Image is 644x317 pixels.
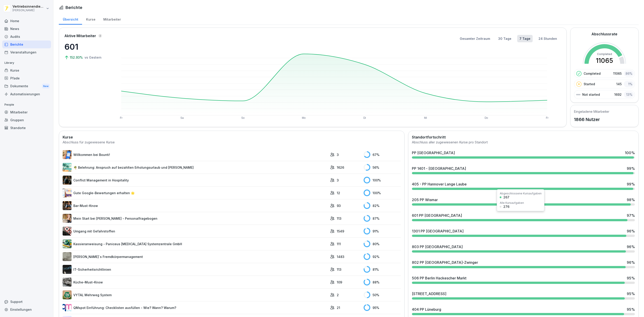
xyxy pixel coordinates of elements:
[364,215,401,222] div: 87 %
[627,213,635,218] div: 97 %
[337,165,344,170] p: 1626
[364,189,401,196] div: 100 %
[180,116,184,119] text: Sa
[410,227,637,239] a: 1301 PP [GEOGRAPHIC_DATA]96%
[337,152,339,157] p: 3
[410,289,637,301] a: [STREET_ADDRESS]95%
[627,197,635,202] div: 98 %
[2,116,51,124] a: Gruppen
[584,82,595,86] p: Started
[63,150,72,159] img: xh3bnih80d1pxcetv9zsuevg.png
[625,150,635,155] div: 100 %
[2,25,51,33] a: News
[337,293,339,297] p: 2
[364,151,401,158] div: 67 %
[63,290,328,299] a: VYTAL Mehrweg System
[63,188,328,197] a: Gute Google-Bewertungen erhalten 🌟
[63,150,328,159] a: Willkommen bei Bounti!
[624,91,634,98] div: 13 %
[627,228,635,234] div: 96 %
[616,82,622,86] p: 145
[63,303,328,312] a: QMspot Einführung: Checklisten ausfüllen - Wie? Wann? Warum?
[63,188,72,197] img: iwscqm9zjbdjlq9atufjsuwv.png
[2,306,51,313] div: Einstellungen
[99,13,125,25] div: Mitarbeiter
[496,35,514,42] button: 30 Tage
[63,201,328,210] a: Bar-Must-Know
[624,70,634,77] div: 86 %
[412,140,635,145] div: Abschluss aller zugewiesenen Kurse pro Standort
[2,66,51,74] a: Kurse
[503,205,509,208] div: 276
[64,33,96,38] p: Aktive Mitarbeiter
[337,229,344,234] p: 1549
[63,214,328,223] a: Mein Start bei [PERSON_NAME] - Personalfragebogen
[337,254,344,259] p: 1483
[2,48,51,56] div: Veranstaltungen
[627,260,635,265] div: 96 %
[412,307,441,312] div: 404 PP Lüneburg
[63,140,401,145] div: Abschluss für zugewiesene Kurse
[2,298,51,306] div: Support
[624,81,634,87] div: 1 %
[2,17,51,25] a: Home
[63,163,72,172] img: s9mc00x6ussfrb3lxoajtb4r.png
[485,116,488,119] text: Do
[63,239,72,248] img: fvkk888r47r6bwfldzgy1v13.png
[410,180,637,192] a: 405 - PP Hannover Lange Laube99%
[364,202,401,209] div: 82 %
[582,92,600,97] p: Not started
[2,33,51,40] a: Audits
[2,82,51,90] a: DokumenteNew
[412,150,455,155] div: PP [GEOGRAPHIC_DATA]
[613,71,622,76] p: 11065
[63,201,72,210] img: avw4yih0pjczq94wjribdn74.png
[364,253,401,260] div: 92 %
[63,239,328,248] a: Kassieranweisung - Paniceus [MEDICAL_DATA] Systemzentrale GmbH
[63,303,72,312] img: rsy9vu330m0sw5op77geq2rv.png
[42,84,50,89] div: New
[412,275,466,281] div: 506 PP Berlin Hackescher Markt
[364,304,401,311] div: 95 %
[2,82,51,90] div: Dokumente
[627,275,635,281] div: 95 %
[63,265,328,274] a: IT-Sicherheitsrichtlinien
[63,163,328,172] a: 🌴 Belehrung: Anspruch auf bezahlten Erholungsurlaub und [PERSON_NAME]
[410,148,637,160] a: PP [GEOGRAPHIC_DATA]100%
[337,267,341,272] p: 113
[2,59,51,66] p: Library
[410,274,637,286] a: 506 PP Berlin Hackescher Markt95%
[500,202,524,204] div: Alle Kursaufgaben
[2,101,51,108] p: People
[546,116,548,119] text: Fr
[412,181,467,187] div: 405 - PP Hannover Lange Laube
[363,116,366,119] text: Di
[536,35,559,42] button: 24 Stunden
[410,305,637,317] a: 404 PP Lüneburg95%
[574,116,609,123] p: 1866 Nutzer
[82,13,99,25] a: Kurse
[337,191,340,195] p: 12
[627,244,635,249] div: 96 %
[2,108,51,116] div: Mitarbeiter
[503,196,509,199] div: 267
[627,181,635,187] div: 99 %
[424,116,427,119] text: Mi
[63,278,328,287] a: Küche-Must-Know
[337,280,342,285] p: 109
[63,176,328,185] a: Conflict Management in Hospitality
[302,116,306,119] text: Mo
[364,291,401,298] div: 50 %
[13,5,45,9] p: Vertriebsinnendienst
[2,40,51,48] div: Berichte
[614,92,622,97] p: 1692
[13,9,45,12] p: [PERSON_NAME]
[591,31,617,37] h2: Abschlussrate
[241,116,245,119] text: So
[59,13,82,25] a: Übersicht
[63,252,72,261] img: ltafy9a5l7o16y10mkzj65ij.png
